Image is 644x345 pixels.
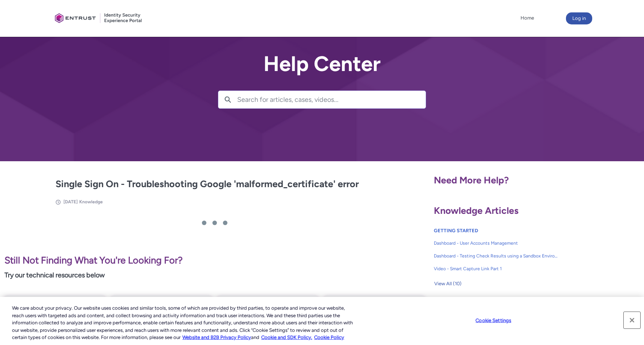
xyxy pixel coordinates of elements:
li: Knowledge [79,198,103,205]
button: Search [218,91,237,108]
span: View All (10) [434,278,462,289]
button: Close [624,312,640,328]
button: Cookie Settings [470,313,517,328]
p: Try our technical resources below [5,270,425,280]
div: We care about your privacy. Our website uses cookies and similar tools, some of which are provide... [12,304,354,341]
h2: Help Center [218,52,426,76]
a: Video - Smart Capture Link Part 1 [434,262,558,275]
span: Need More Help? [434,174,509,186]
span: [DATE] [63,199,78,204]
a: Dashboard - User Accounts Management [434,237,558,250]
a: Dashboard - Testing Check Results using a Sandbox Environment [434,250,558,262]
span: Dashboard - Testing Check Results using a Sandbox Environment [434,253,558,259]
a: Cookie and SDK Policy. [261,334,312,340]
h2: Single Sign On - Troubleshooting Google 'malformed_certificate' error [56,177,374,191]
button: View All (10) [434,278,462,290]
a: Cookie Policy [314,334,344,340]
a: More information about our cookie policy., opens in a new tab [182,334,251,340]
p: Still Not Finding What You're Looking For? [5,253,425,268]
a: Home [519,12,536,24]
span: Dashboard - User Accounts Management [434,240,558,247]
a: GETTING STARTED [434,228,478,233]
span: Knowledge Articles [434,205,519,216]
span: Video - Smart Capture Link Part 1 [434,265,558,272]
button: Log in [566,12,592,24]
input: Search for articles, cases, videos... [237,91,426,108]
